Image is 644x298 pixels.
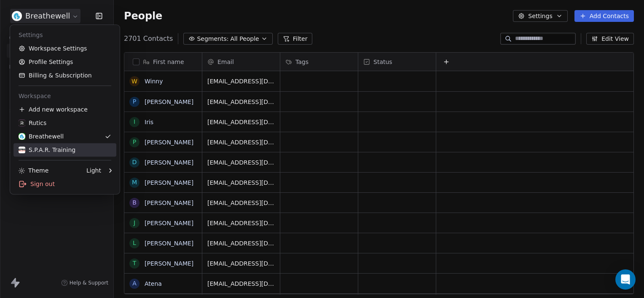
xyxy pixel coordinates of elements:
[86,166,101,175] div: Light
[19,146,25,153] img: o%20(3).jpg
[19,133,25,140] img: Breathewell%20profile%20picture%20copy.png
[13,42,116,55] a: Workspace Settings
[13,55,116,69] a: Profile Settings
[13,177,116,191] div: Sign out
[19,119,46,127] div: Rutics
[19,120,25,126] img: Rutics%20logo%20dark.png
[13,103,116,116] div: Add new workspace
[13,28,116,42] div: Settings
[19,132,64,141] div: Breathewell
[19,146,75,154] div: S.P.A.R. Training
[13,89,116,103] div: Workspace
[19,166,48,175] div: Theme
[13,69,116,82] a: Billing & Subscription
